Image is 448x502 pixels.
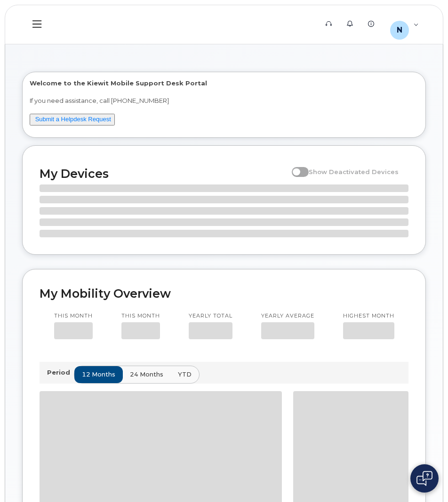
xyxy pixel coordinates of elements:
[121,312,160,320] p: This month
[292,163,299,170] input: Show Deactivated Devices
[343,312,394,320] p: Highest month
[30,96,418,105] p: If you need assistance, call [PHONE_NUMBER]
[416,471,432,486] img: Open chat
[130,370,163,379] span: 24 months
[40,286,408,301] h2: My Mobility Overview
[40,167,287,181] h2: My Devices
[261,312,314,320] p: Yearly average
[54,312,93,320] p: This month
[309,168,399,176] span: Show Deactivated Devices
[178,370,192,379] span: YTD
[47,368,74,377] p: Period
[30,114,115,125] button: Submit a Helpdesk Request
[189,312,232,320] p: Yearly total
[30,79,418,88] p: Welcome to the Kiewit Mobile Support Desk Portal
[35,116,111,123] a: Submit a Helpdesk Request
